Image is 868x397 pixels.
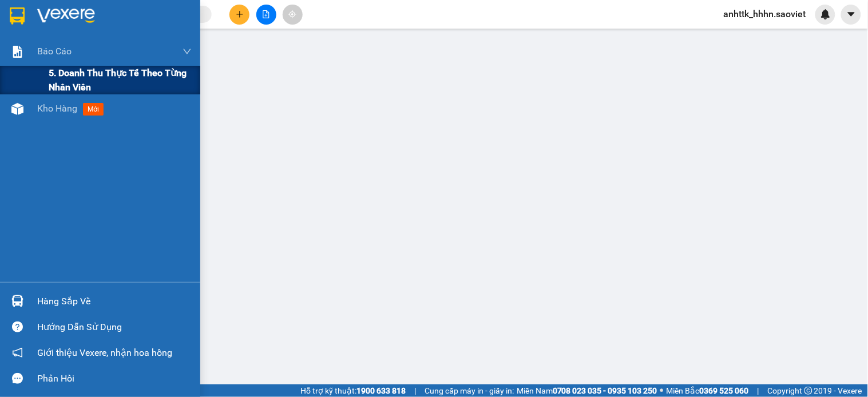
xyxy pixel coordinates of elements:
[183,47,192,56] span: down
[553,386,657,395] strong: 0708 023 035 - 0935 103 250
[715,7,815,21] span: anhttk_hhhn.saoviet
[37,44,72,58] span: Báo cáo
[846,9,857,19] span: caret-down
[700,386,749,395] strong: 0369 525 060
[10,7,25,25] img: logo-vxr
[283,5,303,25] button: aim
[11,46,23,58] img: solution-icon
[37,319,192,336] div: Hướng dẫn sử dụng
[517,384,657,397] span: Miền Nam
[300,384,406,397] span: Hỗ trợ kỹ thuật:
[229,5,249,25] button: plus
[262,10,270,18] span: file-add
[660,388,664,393] span: ⚪️
[256,5,276,25] button: file-add
[758,384,759,397] span: |
[804,387,812,395] span: copyright
[667,384,749,397] span: Miền Bắc
[425,384,514,397] span: Cung cấp máy in - giấy in:
[12,373,23,384] span: message
[821,9,831,19] img: icon-new-feature
[37,103,77,114] span: Kho hàng
[37,370,192,387] div: Phản hồi
[841,5,861,25] button: caret-down
[37,293,192,310] div: Hàng sắp về
[356,386,406,395] strong: 1900 633 818
[236,10,244,18] span: plus
[49,66,192,94] span: 5. Doanh thu thực tế theo từng nhân viên
[12,347,23,358] span: notification
[37,346,172,360] span: Giới thiệu Vexere, nhận hoa hồng
[12,321,23,332] span: question-circle
[414,384,416,397] span: |
[83,103,104,116] span: mới
[11,103,23,115] img: warehouse-icon
[288,10,296,18] span: aim
[11,295,23,307] img: warehouse-icon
